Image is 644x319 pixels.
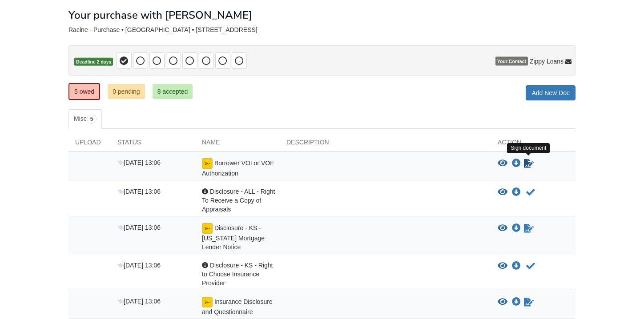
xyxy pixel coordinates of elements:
[202,223,213,234] img: Ready for you to esign
[512,189,521,196] a: Download Disclosure - ALL - Right To Receive a Copy of Appraisals
[530,57,563,66] span: Zippy Loans
[202,158,213,169] img: Ready for you to esign
[108,84,145,99] a: 0 pending
[495,57,528,66] span: Your Contact
[202,262,273,287] span: Disclosure - KS - Right to Choose Insurance Provider
[512,299,521,306] a: Download Insurance Disclosure and Questionnaire
[523,223,535,234] a: Sign Form
[498,224,507,233] button: View Disclosure - KS - Kansas Mortgage Lender Notice
[491,138,576,151] div: Action
[202,188,275,213] span: Disclosure - ALL - Right To Receive a Copy of Appraisals
[498,298,507,307] button: View Insurance Disclosure and Questionnaire
[153,84,193,99] a: 8 accepted
[68,9,252,21] h1: Your purchase with [PERSON_NAME]
[68,26,576,34] div: Racine - Purchase • [GEOGRAPHIC_DATA] • [STREET_ADDRESS]
[523,158,535,169] a: Sign Form
[117,262,161,269] span: [DATE] 13:06
[117,159,161,166] span: [DATE] 13:06
[498,262,507,271] button: View Disclosure - KS - Right to Choose Insurance Provider
[512,263,521,270] a: Download Disclosure - KS - Right to Choose Insurance Provider
[87,115,97,124] span: 5
[202,224,265,251] span: Disclosure - KS - [US_STATE] Mortgage Lender Notice
[498,188,507,197] button: View Disclosure - ALL - Right To Receive a Copy of Appraisals
[202,159,274,177] span: Borrower VOI or VOE Authorization
[498,159,507,168] button: View Borrower VOI or VOE Authorization
[202,297,213,307] img: Ready for you to esign
[68,138,111,151] div: Upload
[525,261,536,271] button: Acknowledge receipt of document
[117,188,161,195] span: [DATE] 13:06
[280,138,491,151] div: Description
[512,160,521,167] a: Download Borrower VOI or VOE Authorization
[117,298,161,305] span: [DATE] 13:06
[523,297,535,307] a: Sign Form
[195,138,280,151] div: Name
[68,83,100,100] a: 5 owed
[507,143,550,153] div: Sign document
[68,109,102,129] a: Misc
[525,187,536,198] button: Acknowledge receipt of document
[512,225,521,232] a: Download Disclosure - KS - Kansas Mortgage Lender Notice
[74,58,113,66] span: Deadline 2 days
[111,138,195,151] div: Status
[526,85,576,100] a: Add New Doc
[202,298,273,315] span: Insurance Disclosure and Questionnaire
[117,224,161,231] span: [DATE] 13:06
